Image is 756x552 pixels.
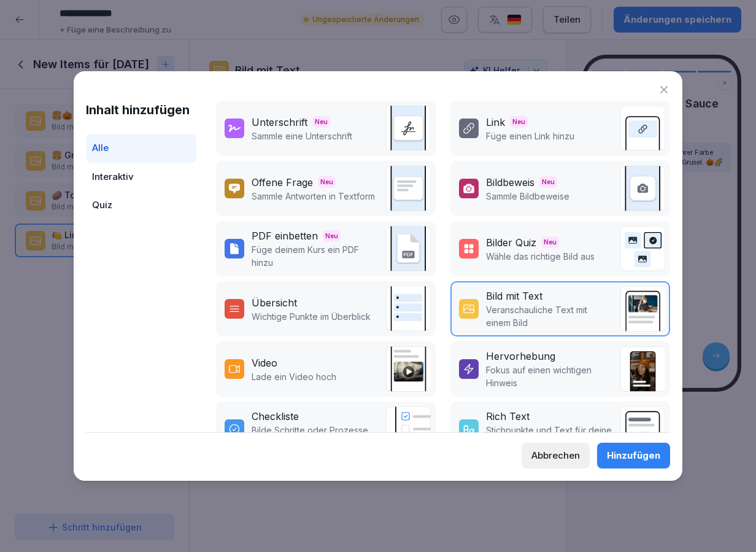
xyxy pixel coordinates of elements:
[486,130,574,142] p: Füge einen Link hinzu
[486,175,534,190] div: Bildbeweis
[312,116,330,128] span: Neu
[252,409,299,424] div: Checkliste
[620,346,665,392] img: callout.png
[486,363,614,389] p: Fokus auf einen wichtigen Hinweis
[486,190,569,203] p: Sammle Bildbeweise
[252,115,307,130] div: Unterschrift
[86,134,196,163] div: Alle
[597,443,670,468] button: Hinzufügen
[620,406,665,452] img: richtext.svg
[486,115,505,130] div: Link
[385,106,431,151] img: signature.svg
[323,230,341,242] span: Neu
[252,295,297,310] div: Übersicht
[252,130,352,142] p: Sammle eine Unterschrift
[531,449,580,462] div: Abbrechen
[86,191,196,220] div: Quiz
[318,176,336,188] span: Neu
[252,310,371,323] p: Wichtige Punkte im Überblick
[385,406,431,452] img: checklist.svg
[486,235,536,250] div: Bilder Quiz
[385,226,431,271] img: pdf_embed.svg
[486,409,530,424] div: Rich Text
[385,346,431,392] img: video.png
[486,349,555,363] div: Hervorhebung
[620,166,665,211] img: image_upload.svg
[252,370,336,383] p: Lade ein Video hoch
[86,101,196,119] h1: Inhalt hinzufügen
[252,228,318,243] div: PDF einbetten
[541,236,559,248] span: Neu
[252,243,379,269] p: Füge deinem Kurs ein PDF hinzu
[486,250,595,263] p: Wähle das richtige Bild aus
[252,190,375,203] p: Sammle Antworten in Textform
[607,449,660,462] div: Hinzufügen
[486,289,542,303] div: Bild mit Text
[486,303,614,329] p: Veranschauliche Text mit einem Bild
[510,116,528,128] span: Neu
[620,106,665,151] img: link.svg
[86,163,196,192] div: Interaktiv
[252,424,379,449] p: Bilde Schritte oder Prozesse ab
[522,443,590,468] button: Abbrechen
[620,226,665,271] img: image_quiz.svg
[252,175,313,190] div: Offene Frage
[539,176,557,188] span: Neu
[385,166,431,211] img: text_response.svg
[486,424,614,449] p: Stichpunkte und Text für deine Lektion
[620,286,665,332] img: text_image.png
[385,286,431,332] img: overview.svg
[252,356,277,370] div: Video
